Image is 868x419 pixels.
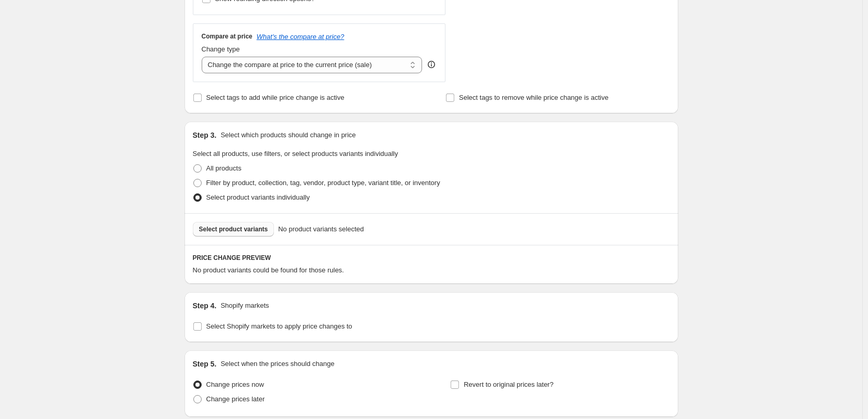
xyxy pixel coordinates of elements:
span: Change prices now [206,381,264,388]
p: Select when the prices should change [220,359,334,369]
button: Select product variants [193,222,274,237]
span: Change type [202,45,240,53]
div: help [426,59,437,70]
span: Change prices later [206,395,265,403]
span: Select tags to add while price change is active [206,94,345,101]
span: All products [206,164,242,172]
p: Shopify markets [220,300,269,311]
h2: Step 4. [193,300,217,311]
span: Select product variants individually [206,193,310,201]
span: No product variants could be found for those rules. [193,266,344,274]
p: Select which products should change in price [220,130,356,140]
h6: PRICE CHANGE PREVIEW [193,254,670,262]
h3: Compare at price [202,32,253,41]
button: What's the compare at price? [257,33,345,41]
span: Select all products, use filters, or select products variants individually [193,150,398,158]
span: Filter by product, collection, tag, vendor, product type, variant title, or inventory [206,179,440,187]
h2: Step 3. [193,130,217,140]
span: Revert to original prices later? [464,381,554,388]
span: Select product variants [199,225,268,233]
span: Select tags to remove while price change is active [459,94,609,101]
span: Select Shopify markets to apply price changes to [206,322,352,330]
h2: Step 5. [193,359,217,369]
span: No product variants selected [278,224,364,234]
